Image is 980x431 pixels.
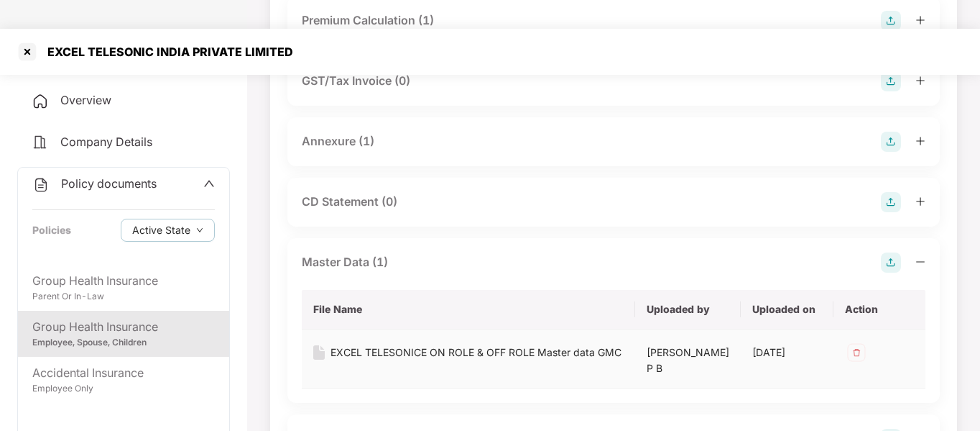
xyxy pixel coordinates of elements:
div: [DATE] [752,345,822,360]
div: Group Health Insurance [32,318,215,336]
th: Uploaded on [741,290,833,330]
button: Active Statedown [121,219,215,242]
div: Employee Only [32,382,215,396]
div: Policies [32,222,71,238]
div: Group Health Insurance [32,272,215,290]
span: Active State [132,222,190,238]
img: svg+xml;base64,PHN2ZyB4bWxucz0iaHR0cDovL3d3dy53My5vcmcvMjAwMC9zdmciIHdpZHRoPSIzMiIgaGVpZ2h0PSIzMi... [845,341,868,364]
span: plus [915,196,925,207]
span: minus [915,257,925,267]
th: Uploaded by [635,290,741,330]
div: Master Data (1) [302,253,388,271]
img: svg+xml;base64,PHN2ZyB4bWxucz0iaHR0cDovL3d3dy53My5vcmcvMjAwMC9zdmciIHdpZHRoPSIyNCIgaGVpZ2h0PSIyNC... [32,176,50,194]
span: up [203,178,215,189]
th: File Name [302,290,635,330]
img: svg+xml;base64,PHN2ZyB4bWxucz0iaHR0cDovL3d3dy53My5vcmcvMjAwMC9zdmciIHdpZHRoPSIxNiIgaGVpZ2h0PSIyMC... [313,345,325,360]
span: Policy documents [61,176,157,191]
div: [PERSON_NAME] P B [647,345,729,376]
div: Accidental Insurance [32,364,215,382]
th: Action [833,290,925,330]
img: svg+xml;base64,PHN2ZyB4bWxucz0iaHR0cDovL3d3dy53My5vcmcvMjAwMC9zdmciIHdpZHRoPSIyOCIgaGVpZ2h0PSIyOC... [881,253,901,273]
img: svg+xml;base64,PHN2ZyB4bWxucz0iaHR0cDovL3d3dy53My5vcmcvMjAwMC9zdmciIHdpZHRoPSIyOCIgaGVpZ2h0PSIyOC... [881,192,901,212]
span: down [196,227,203,235]
div: Employee, Spouse, Children [32,336,215,350]
div: CD Statement (0) [302,193,397,211]
div: EXCEL TELESONIC INDIA PRIVATE LIMITED [39,45,293,59]
div: Parent Or In-Law [32,290,215,304]
div: EXCEL TELESONICE ON ROLE & OFF ROLE Master data GMC [330,345,621,360]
